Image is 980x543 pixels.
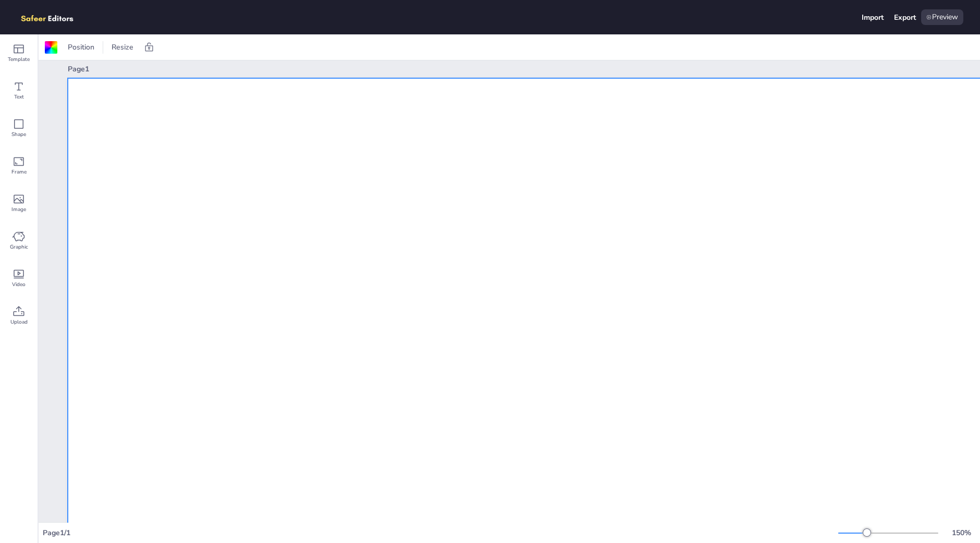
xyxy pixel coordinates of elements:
[11,130,26,139] span: Shape
[862,13,884,22] div: Import
[43,528,838,538] div: Page 1 / 1
[921,9,963,25] div: Preview
[894,13,916,22] div: Export
[66,42,96,52] span: Position
[12,280,26,289] span: Video
[949,528,974,538] div: 150 %
[8,55,30,64] span: Template
[10,318,28,326] span: Upload
[10,243,28,251] span: Graphic
[17,9,89,25] img: logo.png
[14,93,24,101] span: Text
[11,205,26,214] span: Image
[109,42,136,52] span: Resize
[11,168,27,176] span: Frame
